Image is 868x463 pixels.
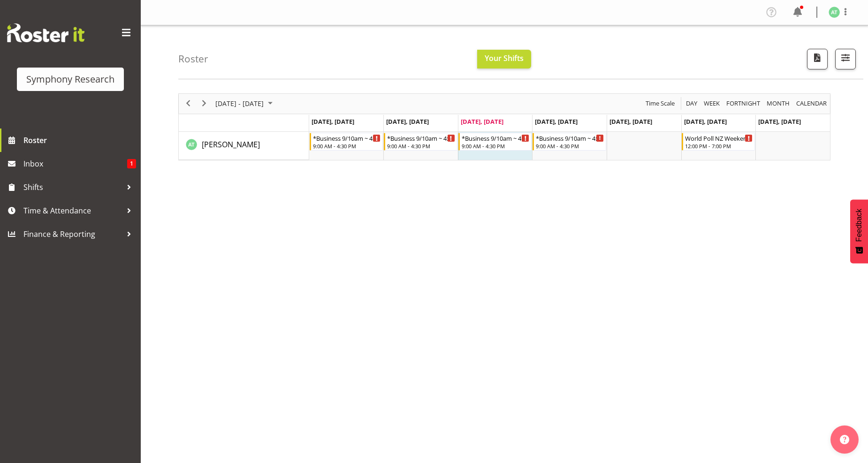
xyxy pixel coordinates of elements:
div: Angela Tunnicliffe"s event - *Business 9/10am ~ 4:30pm Begin From Monday, September 15, 2025 at 9... [310,133,383,151]
div: 9:00 AM - 4:30 PM [313,142,381,150]
img: Rosterit website logo [7,23,84,42]
div: Timeline Week of September 17, 2025 [178,93,830,160]
div: 12:00 PM - 7:00 PM [685,142,753,150]
span: Month [766,98,791,109]
h4: Roster [178,53,208,64]
div: Angela Tunnicliffe"s event - *Business 9/10am ~ 4:30pm Begin From Wednesday, September 17, 2025 a... [458,133,532,151]
div: *Business 9/10am ~ 4:30pm [462,133,530,143]
span: Week [703,98,721,109]
div: 9:00 AM - 4:30 PM [536,142,604,150]
span: [DATE], [DATE] [535,117,578,126]
img: help-xxl-2.png [840,435,849,444]
div: Angela Tunnicliffe"s event - *Business 9/10am ~ 4:30pm Begin From Tuesday, September 16, 2025 at ... [384,133,457,151]
span: [DATE], [DATE] [609,117,652,126]
div: 9:00 AM - 4:30 PM [387,142,455,150]
div: *Business 9/10am ~ 4:30pm [313,133,381,143]
button: Your Shifts [477,50,531,68]
button: Timeline Day [685,98,699,109]
button: Timeline Month [765,98,792,109]
a: [PERSON_NAME] [202,139,260,150]
span: [DATE], [DATE] [758,117,801,126]
span: [DATE], [DATE] [386,117,429,126]
button: Download a PDF of the roster according to the set date range. [807,49,828,69]
span: Shifts [23,180,122,194]
span: Roster [23,133,136,147]
span: Inbox [23,157,127,171]
button: Timeline Week [702,98,722,109]
button: Next [198,98,211,109]
button: Feedback - Show survey [850,199,868,263]
button: Fortnight [725,98,762,109]
div: Angela Tunnicliffe"s event - *Business 9/10am ~ 4:30pm Begin From Thursday, September 18, 2025 at... [533,133,606,151]
span: [DATE], [DATE] [461,117,503,126]
span: [DATE], [DATE] [684,117,727,126]
button: Filter Shifts [835,49,856,69]
div: previous period [180,94,196,114]
div: *Business 9/10am ~ 4:30pm [387,133,455,143]
div: Symphony Research [26,72,114,86]
span: Time & Attendance [23,204,122,218]
div: next period [196,94,212,114]
img: angela-tunnicliffe1838.jpg [829,7,840,18]
button: September 2025 [214,98,277,109]
span: Your Shifts [485,53,524,63]
span: Fortnight [725,98,761,109]
button: Time Scale [644,98,677,109]
table: Timeline Week of September 17, 2025 [309,132,830,160]
div: September 15 - 21, 2025 [212,94,278,114]
td: Angela Tunnicliffe resource [179,132,309,160]
span: Feedback [855,209,863,242]
span: 1 [127,159,136,168]
div: *Business 9/10am ~ 4:30pm [536,133,604,143]
button: Month [795,98,829,109]
div: 9:00 AM - 4:30 PM [462,142,530,150]
span: [PERSON_NAME] [202,139,260,150]
div: Angela Tunnicliffe"s event - World Poll NZ Weekends Begin From Saturday, September 20, 2025 at 12... [682,133,755,151]
span: Time Scale [645,98,676,109]
button: Previous [182,98,195,109]
span: [DATE], [DATE] [312,117,354,126]
span: Day [685,98,698,109]
span: Finance & Reporting [23,227,122,241]
span: calendar [795,98,828,109]
span: [DATE] - [DATE] [214,98,265,109]
div: World Poll NZ Weekends [685,133,753,143]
